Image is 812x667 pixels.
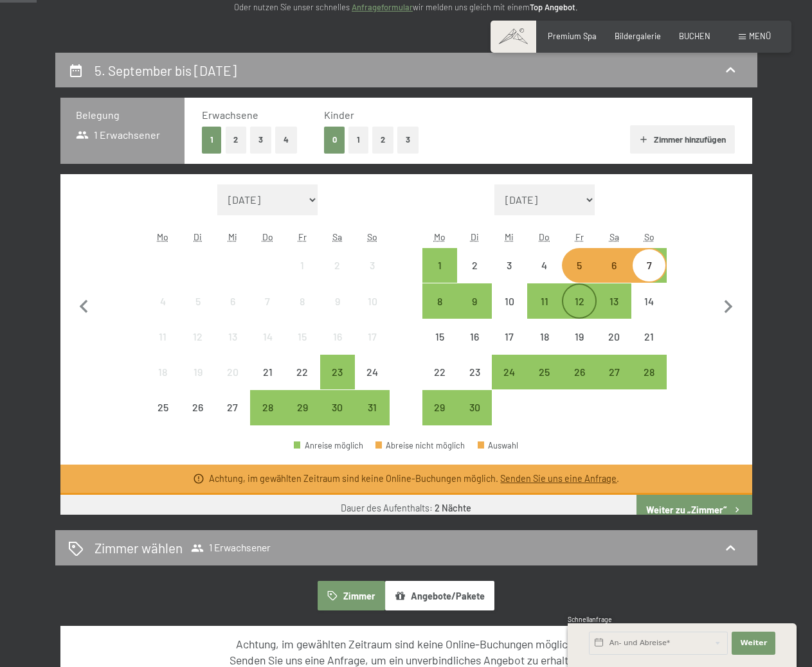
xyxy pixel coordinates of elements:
div: Wed Sep 10 2025 [492,283,527,318]
div: Anreise möglich [457,283,492,318]
div: Sat Sep 20 2025 [597,319,631,354]
div: 25 [147,402,179,434]
div: 24 [356,367,388,399]
abbr: Samstag [332,231,342,242]
button: 3 [250,127,271,153]
div: 9 [321,296,354,328]
span: Schnellanfrage [568,616,612,623]
div: 26 [563,367,595,399]
div: 20 [217,367,249,399]
div: Fri Aug 01 2025 [285,248,320,283]
div: Sun Sep 28 2025 [631,355,666,389]
div: Sat Aug 02 2025 [320,248,355,283]
div: Anreise nicht möglich [181,283,215,318]
div: Fri Sep 12 2025 [562,283,597,318]
div: 14 [633,296,665,328]
span: Menü [749,31,771,41]
abbr: Donnerstag [539,231,550,242]
div: Anreise möglich [527,283,562,318]
div: Anreise nicht möglich [492,248,527,283]
div: Anreise möglich [250,390,285,425]
div: Anreise nicht möglich [422,355,457,389]
div: Anreise nicht möglich [527,248,562,283]
div: Anreise nicht möglich [250,355,285,389]
div: Anreise nicht möglich [285,248,320,283]
div: Thu Aug 28 2025 [250,390,285,425]
div: Tue Aug 19 2025 [181,355,215,389]
div: 16 [458,332,491,364]
div: Tue Sep 16 2025 [457,319,492,354]
div: Anreise möglich [422,390,457,425]
div: Thu Sep 18 2025 [527,319,562,354]
div: Anreise nicht möglich [631,319,666,354]
div: Anreise möglich [285,390,320,425]
div: 9 [458,296,491,328]
div: 17 [493,332,525,364]
div: 15 [286,332,318,364]
div: Tue Aug 05 2025 [181,283,215,318]
div: Sun Aug 17 2025 [355,319,390,354]
div: 2 [458,260,491,292]
div: Wed Aug 13 2025 [215,319,250,354]
div: 28 [251,402,284,434]
div: Sat Aug 16 2025 [320,319,355,354]
div: Anreise möglich [457,390,492,425]
span: 1 Erwachsener [191,542,271,555]
span: Weiter [740,638,767,648]
span: Kinder [324,109,354,121]
a: Anfrageformular [352,2,413,12]
div: Anreise nicht möglich [355,355,390,389]
div: 29 [286,402,318,434]
div: 10 [356,296,388,328]
div: Wed Sep 17 2025 [492,319,527,354]
div: 3 [493,260,525,292]
div: Fri Sep 19 2025 [562,319,597,354]
button: Weiter [732,632,775,655]
div: Mon Sep 15 2025 [422,319,457,354]
div: 30 [321,402,354,434]
div: Anreise nicht möglich [320,248,355,283]
div: Anreise nicht möglich [145,355,180,389]
div: Mon Aug 11 2025 [145,319,180,354]
div: 16 [321,332,354,364]
div: Fri Aug 15 2025 [285,319,320,354]
div: 6 [598,260,630,292]
div: Anreise nicht möglich [250,319,285,354]
div: 22 [286,367,318,399]
div: 20 [598,332,630,364]
div: Thu Sep 11 2025 [527,283,562,318]
div: 2 [321,260,354,292]
div: Mon Aug 04 2025 [145,283,180,318]
div: Sun Sep 21 2025 [631,319,666,354]
div: Anreise nicht möglich [181,319,215,354]
div: 1 [424,260,456,292]
div: Anreise nicht möglich [355,283,390,318]
abbr: Sonntag [367,231,377,242]
abbr: Donnerstag [262,231,273,242]
div: 23 [321,367,354,399]
div: Anreise nicht möglich [562,319,597,354]
div: 15 [424,332,456,364]
abbr: Montag [157,231,168,242]
div: Sat Sep 27 2025 [597,355,631,389]
div: 5 [563,260,595,292]
button: Angebote/Pakete [385,581,494,610]
div: 4 [147,296,179,328]
div: 29 [424,402,456,434]
div: Anreise nicht möglich [285,283,320,318]
div: Anreise nicht möglich [285,319,320,354]
div: Anreise möglich [422,248,457,283]
button: 2 [372,127,393,153]
div: Anreise möglich [320,390,355,425]
div: Thu Aug 14 2025 [250,319,285,354]
div: Anreise möglich [527,355,562,389]
div: Dauer des Aufenthalts: [341,502,471,515]
div: Anreise nicht möglich [215,390,250,425]
button: 1 [348,127,368,153]
div: Thu Sep 04 2025 [527,248,562,283]
div: Mon Aug 18 2025 [145,355,180,389]
div: Anreise nicht möglich [145,390,180,425]
div: 5 [182,296,214,328]
div: Sun Aug 10 2025 [355,283,390,318]
div: Anreise nicht möglich [355,248,390,283]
